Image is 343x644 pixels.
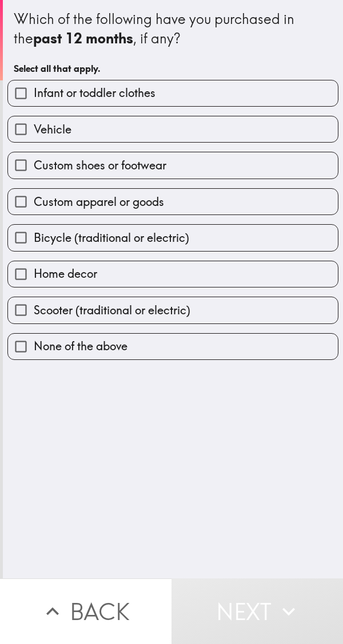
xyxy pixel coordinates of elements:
[14,62,332,75] h6: Select all that apply.
[8,225,338,250] button: Bicycle (traditional or electric)
[8,334,338,359] button: None of the above
[34,338,127,354] span: None of the above
[33,30,133,47] b: past 12 months
[8,189,338,214] button: Custom apparel or goods
[34,121,71,137] span: Vehicle
[34,266,97,282] span: Home decor
[34,85,155,101] span: Infant or toddler clothes
[8,116,338,142] button: Vehicle
[171,578,343,644] button: Next
[8,152,338,178] button: Custom shoes or footwear
[8,297,338,323] button: Scooter (traditional or electric)
[34,194,164,210] span: Custom apparel or goods
[34,230,189,246] span: Bicycle (traditional or electric)
[8,261,338,287] button: Home decor
[8,80,338,106] button: Infant or toddler clothes
[34,157,166,173] span: Custom shoes or footwear
[14,10,332,48] div: Which of the following have you purchased in the , if any?
[34,302,190,318] span: Scooter (traditional or electric)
